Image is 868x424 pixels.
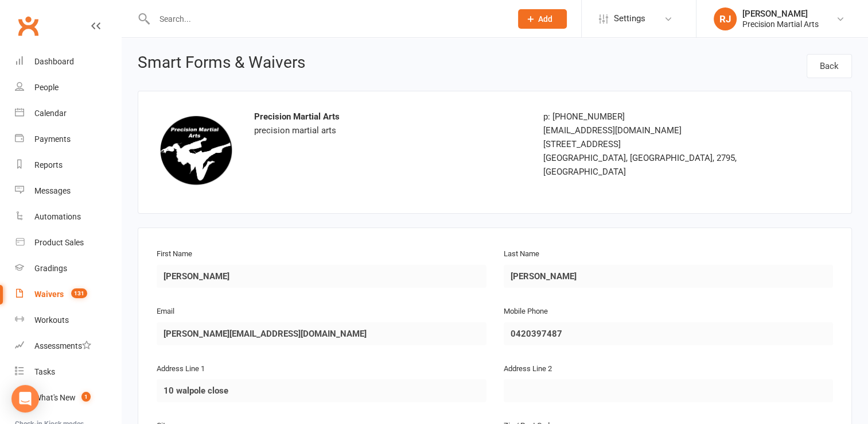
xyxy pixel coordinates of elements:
[34,264,67,273] div: Gradings
[15,256,121,282] a: Gradings
[543,137,757,151] div: [STREET_ADDRESS]
[15,75,121,101] a: People
[11,385,39,413] div: Open Intercom Messenger
[15,307,121,333] a: Workouts
[157,110,237,190] img: logo.png
[543,151,757,179] div: [GEOGRAPHIC_DATA], [GEOGRAPHIC_DATA], 2795, [GEOGRAPHIC_DATA]
[15,152,121,178] a: Reports
[15,333,121,359] a: Assessments
[15,101,121,126] a: Calendar
[504,363,552,375] label: Address Line 2
[71,288,87,298] span: 131
[543,110,757,124] div: p: [PHONE_NUMBER]
[34,134,71,144] div: Payments
[15,385,121,411] a: What's New1
[15,178,121,204] a: Messages
[15,282,121,307] a: Waivers 131
[15,49,121,75] a: Dashboard
[15,230,121,256] a: Product Sales
[34,160,63,169] div: Reports
[34,186,71,195] div: Messages
[15,204,121,230] a: Automations
[157,306,174,318] label: Email
[538,14,552,24] span: Add
[15,359,121,385] a: Tasks
[34,109,67,118] div: Calendar
[157,248,192,260] label: First Name
[15,126,121,152] a: Payments
[254,111,340,122] strong: Precision Martial Arts
[518,9,567,29] button: Add
[34,212,81,221] div: Automations
[742,9,819,19] div: [PERSON_NAME]
[34,83,59,92] div: People
[34,238,84,247] div: Product Sales
[807,54,852,78] a: Back
[14,11,42,40] a: Clubworx
[742,19,819,29] div: Precision Martial Arts
[543,124,757,137] div: [EMAIL_ADDRESS][DOMAIN_NAME]
[151,11,503,27] input: Search...
[138,54,305,75] h1: Smart Forms & Waivers
[254,110,526,137] div: precision martial arts
[34,367,55,376] div: Tasks
[157,363,205,375] label: Address Line 1
[34,57,74,66] div: Dashboard
[34,315,69,325] div: Workouts
[34,393,76,402] div: What's New
[504,306,548,318] label: Mobile Phone
[504,248,539,260] label: Last Name
[34,341,91,350] div: Assessments
[81,392,91,402] span: 1
[714,7,737,30] div: RJ
[34,290,64,299] div: Waivers
[614,6,645,32] span: Settings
